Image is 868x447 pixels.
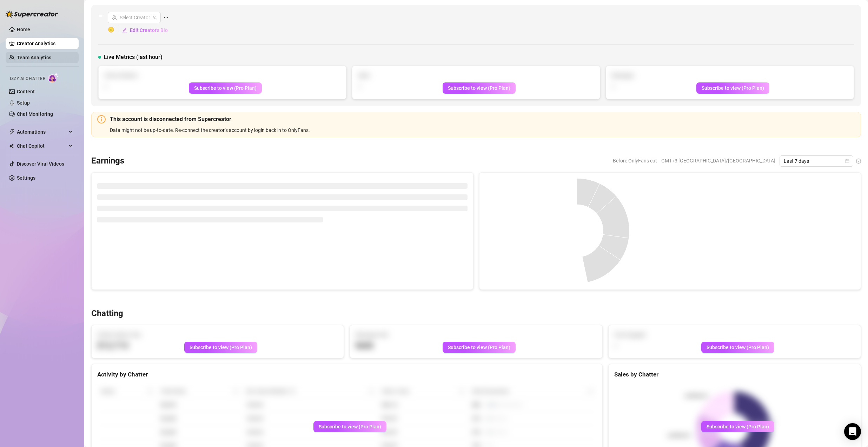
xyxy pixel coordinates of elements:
[17,161,64,167] a: Discover Viral Videos
[48,73,59,83] img: AI Chatter
[448,85,510,91] span: Subscribe to view (Pro Plan)
[153,15,157,20] span: team
[313,421,386,432] button: Subscribe to view (Pro Plan)
[97,370,597,379] div: Activity by Chatter
[17,175,35,181] a: Settings
[17,140,67,152] span: Chat Copilot
[110,126,855,134] div: Data might not be up-to-date. Re-connect the creator’s account by login back in to OnlyFans.
[17,27,30,32] a: Home
[702,85,764,91] span: Subscribe to view (Pro Plan)
[184,342,257,353] button: Subscribe to view (Pro Plan)
[845,159,849,163] span: calendar
[696,82,769,94] button: Subscribe to view (Pro Plan)
[190,345,252,350] span: Subscribe to view (Pro Plan)
[784,156,849,166] span: Last 7 days
[108,26,122,34] span: 🙂
[10,75,45,82] span: Izzy AI Chatter
[194,85,257,91] span: Subscribe to view (Pro Plan)
[189,82,262,94] button: Subscribe to view (Pro Plan)
[661,155,775,166] span: GMT+3 [GEOGRAPHIC_DATA]/[GEOGRAPHIC_DATA]
[448,345,510,350] span: Subscribe to view (Pro Plan)
[701,421,774,432] button: Subscribe to view (Pro Plan)
[707,345,769,350] span: Subscribe to view (Pro Plan)
[6,11,58,18] img: logo-BBDzfeDw.svg
[844,423,861,440] div: Open Intercom Messenger
[91,155,124,167] h3: Earnings
[17,38,73,49] a: Creator Analytics
[707,424,769,429] span: Subscribe to view (Pro Plan)
[443,342,516,353] button: Subscribe to view (Pro Plan)
[856,159,861,164] span: info-circle
[319,424,381,429] span: Subscribe to view (Pro Plan)
[110,115,855,124] h5: This account is disconnected from Supercreator
[130,27,168,33] span: Edit Creator's Bio
[17,126,67,138] span: Automations
[104,53,163,61] span: Live Metrics (last hour)
[9,129,15,135] span: thunderbolt
[97,115,106,124] span: info-circle
[17,89,35,94] a: Content
[614,370,855,379] div: Sales by Chatter
[17,100,30,106] a: Setup
[443,82,516,94] button: Subscribe to view (Pro Plan)
[91,308,123,319] h3: Chatting
[701,342,774,353] button: Subscribe to view (Pro Plan)
[98,12,854,36] div: —
[122,25,168,36] button: Edit Creator's Bio
[613,155,657,166] span: Before OnlyFans cut
[122,28,127,33] span: edit
[164,12,168,23] span: ellipsis
[17,55,51,60] a: Team Analytics
[9,144,14,148] img: Chat Copilot
[17,111,53,117] a: Chat Monitoring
